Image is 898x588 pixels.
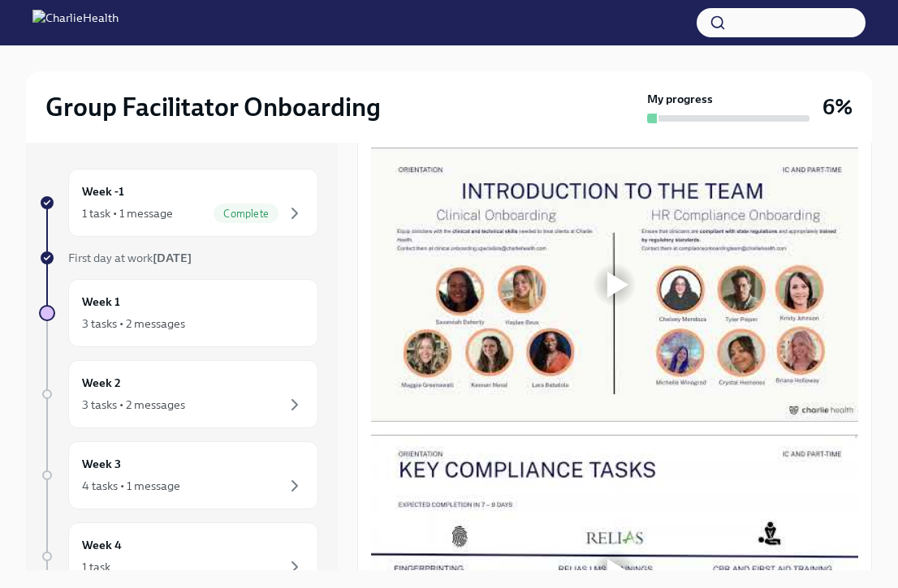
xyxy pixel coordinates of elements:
[82,397,185,413] div: 3 tasks • 2 messages
[82,536,122,554] h6: Week 4
[68,251,192,265] span: First day at work
[39,250,318,266] a: First day at work[DATE]
[32,10,119,36] img: CharlieHealth
[82,374,121,392] h6: Week 2
[39,169,318,237] a: Week -11 task • 1 messageComplete
[82,559,110,575] div: 1 task
[82,315,185,332] div: 3 tasks • 2 messages
[82,455,121,473] h6: Week 3
[153,251,192,265] strong: [DATE]
[82,205,173,221] div: 1 task • 1 message
[39,360,318,428] a: Week 23 tasks • 2 messages
[647,91,713,107] strong: My progress
[45,91,381,123] h2: Group Facilitator Onboarding
[39,279,318,347] a: Week 13 tasks • 2 messages
[214,208,278,220] span: Complete
[822,92,853,122] h3: 6%
[82,293,120,311] h6: Week 1
[82,182,124,200] h6: Week -1
[82,478,180,494] div: 4 tasks • 1 message
[39,441,318,509] a: Week 34 tasks • 1 message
